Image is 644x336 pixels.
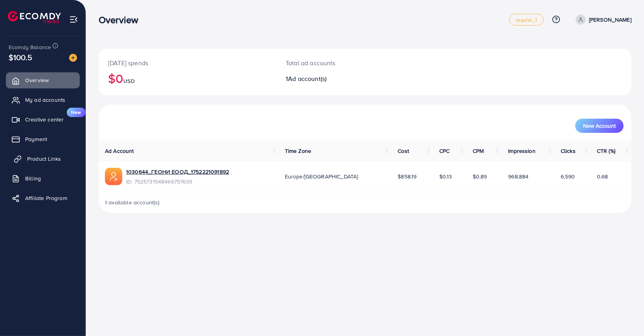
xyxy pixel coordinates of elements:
[6,151,80,167] a: Product Links
[69,15,78,24] img: menu
[516,17,537,22] span: regular_1
[575,119,624,133] button: New Account
[439,147,450,155] span: CPC
[108,71,267,86] h2: $0
[583,123,616,129] span: New Account
[473,173,487,180] span: $0.89
[473,147,484,155] span: CPM
[572,15,631,25] a: [PERSON_NAME]
[6,112,80,127] a: Creative centerNew
[509,14,543,26] a: regular_1
[25,76,49,84] span: Overview
[597,173,608,180] span: 0.68
[108,58,267,68] p: [DATE] spends
[99,14,145,26] h3: Overview
[6,131,80,147] a: Payment
[288,74,327,83] span: Ad account(s)
[27,155,61,163] span: Product Links
[69,54,77,62] img: image
[398,147,409,155] span: Cost
[25,96,65,104] span: My ad accounts
[25,194,67,202] span: Affiliate Program
[508,147,536,155] span: Impression
[398,173,416,180] span: $858.19
[105,168,122,185] img: ic-ads-acc.e4c84228.svg
[6,190,80,206] a: Affiliate Program
[126,178,229,185] span: ID: 7525731548466757639
[9,51,32,63] span: $100.5
[286,58,400,68] p: Total ad accounts
[9,43,51,51] span: Ecomdy Balance
[439,173,452,180] span: $0.13
[561,147,576,155] span: Clicks
[105,198,160,206] span: 1 available account(s)
[8,11,61,23] img: logo
[285,147,311,155] span: Time Zone
[6,72,80,88] a: Overview
[589,15,631,24] p: [PERSON_NAME]
[25,116,64,123] span: Creative center
[25,174,41,182] span: Billing
[285,173,358,180] span: Europe/[GEOGRAPHIC_DATA]
[25,135,47,143] span: Payment
[6,171,80,186] a: Billing
[286,75,400,83] h2: 1
[67,108,86,117] span: New
[611,301,638,330] iframe: Chat
[126,168,229,176] a: 1030644_ГЕОНИ ЕООД_1752221091892
[6,92,80,108] a: My ad accounts
[561,173,575,180] span: 6,590
[597,147,615,155] span: CTR (%)
[123,77,134,85] span: USD
[508,173,528,180] span: 968,884
[105,147,134,155] span: Ad Account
